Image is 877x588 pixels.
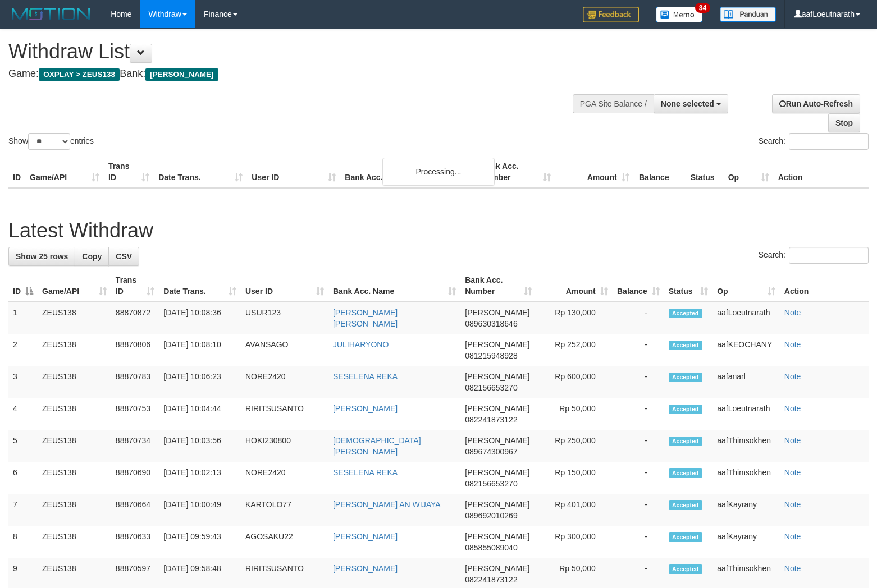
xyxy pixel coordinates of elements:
th: Balance [634,156,686,188]
th: Bank Acc. Number [476,156,555,188]
td: - [613,526,664,558]
h1: Withdraw List [8,40,573,63]
td: ZEUS138 [38,398,111,430]
span: Accepted [669,468,702,478]
span: Copy 089674300967 to clipboard [465,447,517,456]
a: Run Auto-Refresh [772,94,860,113]
td: ZEUS138 [38,430,111,462]
td: 3 [8,366,38,398]
span: [PERSON_NAME] [465,340,529,349]
span: None selected [661,99,714,108]
span: [PERSON_NAME] [465,404,529,413]
td: 2 [8,334,38,366]
span: [PERSON_NAME] [465,564,529,573]
a: Note [784,564,801,573]
td: Rp 130,000 [536,302,613,334]
td: Rp 401,000 [536,494,613,526]
td: Rp 150,000 [536,462,613,494]
label: Search: [759,133,869,150]
td: [DATE] 10:00:49 [159,494,241,526]
th: Bank Acc. Name: activate to sort column ascending [328,270,460,302]
td: 4 [8,398,38,430]
div: PGA Site Balance / [573,94,654,113]
td: - [613,430,664,462]
span: CSV [116,252,132,261]
td: aafThimsokhen [712,462,780,494]
label: Search: [759,247,869,264]
span: 34 [695,3,710,13]
a: Note [784,372,801,381]
th: Op [724,156,774,188]
a: Copy [75,247,109,266]
td: Rp 300,000 [536,526,613,558]
span: Accepted [669,309,702,318]
td: - [613,302,664,334]
td: aafanarl [712,366,780,398]
a: Note [784,308,801,317]
td: [DATE] 09:59:43 [159,526,241,558]
span: Accepted [669,532,702,542]
a: Note [784,340,801,349]
a: [DEMOGRAPHIC_DATA][PERSON_NAME] [333,436,421,456]
a: Note [784,404,801,413]
td: ZEUS138 [38,302,111,334]
span: [PERSON_NAME] [465,372,529,381]
a: SESELENA REKA [333,468,398,477]
th: User ID: activate to sort column ascending [241,270,328,302]
th: Action [780,270,869,302]
th: ID: activate to sort column descending [8,270,38,302]
th: Bank Acc. Number: activate to sort column ascending [460,270,536,302]
span: OXPLAY > ZEUS138 [39,68,120,81]
span: [PERSON_NAME] [465,308,529,317]
img: Button%20Memo.svg [656,7,703,22]
td: ZEUS138 [38,366,111,398]
td: [DATE] 10:08:10 [159,334,241,366]
img: Feedback.jpg [583,7,639,22]
td: - [613,398,664,430]
a: [PERSON_NAME] [333,404,398,413]
td: aafLoeutnarath [712,302,780,334]
th: Amount: activate to sort column ascending [536,270,613,302]
a: [PERSON_NAME] [333,532,398,541]
select: Showentries [28,133,70,150]
td: NORE2420 [241,462,328,494]
span: [PERSON_NAME] [465,468,529,477]
a: JULIHARYONO [333,340,389,349]
td: [DATE] 10:04:44 [159,398,241,430]
td: aafLoeutnarath [712,398,780,430]
a: [PERSON_NAME] [PERSON_NAME] [333,308,398,328]
td: 88870633 [111,526,159,558]
span: Accepted [669,405,702,414]
td: Rp 50,000 [536,398,613,430]
td: [DATE] 10:08:36 [159,302,241,334]
th: Trans ID: activate to sort column ascending [111,270,159,302]
td: 88870753 [111,398,159,430]
img: MOTION_logo.png [8,6,94,22]
td: 88870690 [111,462,159,494]
td: [DATE] 10:03:56 [159,430,241,462]
td: HOKI230800 [241,430,328,462]
td: 6 [8,462,38,494]
td: 5 [8,430,38,462]
input: Search: [789,247,869,264]
td: 88870806 [111,334,159,366]
th: ID [8,156,25,188]
a: CSV [108,247,139,266]
th: User ID [247,156,340,188]
th: Status: activate to sort column ascending [664,270,713,302]
span: [PERSON_NAME] [465,500,529,509]
td: [DATE] 10:02:13 [159,462,241,494]
a: Stop [828,113,860,132]
td: 7 [8,494,38,526]
span: Show 25 rows [16,252,68,261]
td: Rp 252,000 [536,334,613,366]
th: Date Trans.: activate to sort column ascending [159,270,241,302]
td: 8 [8,526,38,558]
td: KARTOLO77 [241,494,328,526]
td: 88870734 [111,430,159,462]
span: Copy 082156653270 to clipboard [465,479,517,488]
td: - [613,494,664,526]
span: Copy 082156653270 to clipboard [465,383,517,392]
th: Trans ID [104,156,154,188]
span: [PERSON_NAME] [145,68,218,81]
